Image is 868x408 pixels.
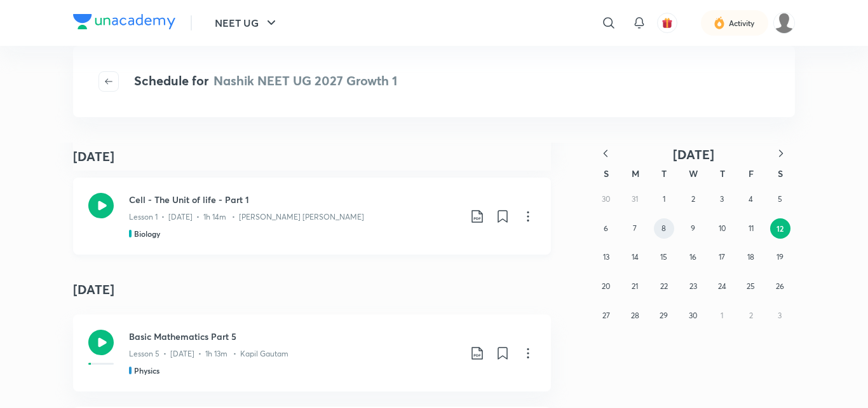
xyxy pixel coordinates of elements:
[625,218,645,239] button: April 7, 2025
[129,193,459,206] h3: Cell - The Unit of life - Part 1
[749,223,754,233] abbr: April 11, 2025
[719,252,725,262] abbr: April 17, 2025
[749,167,754,179] abbr: Friday
[778,167,783,179] abbr: Saturday
[712,247,732,267] button: April 17, 2025
[770,189,790,209] button: April 5, 2025
[134,365,159,376] h5: Physics
[73,14,175,32] a: Company Logo
[720,167,725,179] abbr: Thursday
[689,311,697,320] abbr: April 30, 2025
[773,12,795,34] img: VIVEK
[712,189,732,209] button: April 3, 2025
[770,218,790,239] button: April 12, 2025
[207,10,287,36] button: NEET UG
[689,281,697,291] abbr: April 23, 2025
[631,311,639,320] abbr: April 28, 2025
[654,276,674,297] button: April 22, 2025
[747,252,754,262] abbr: April 18, 2025
[673,146,714,163] span: [DATE]
[134,71,397,92] h4: Schedule for
[776,252,783,262] abbr: April 19, 2025
[712,218,732,239] button: April 10, 2025
[654,306,674,326] button: April 29, 2025
[604,223,608,233] abbr: April 6, 2025
[719,223,726,233] abbr: April 10, 2025
[689,167,698,179] abbr: Wednesday
[660,252,667,262] abbr: April 15, 2025
[718,281,726,291] abbr: April 24, 2025
[661,17,673,29] img: avatar
[749,194,753,204] abbr: April 4, 2025
[596,276,616,297] button: April 20, 2025
[625,306,645,326] button: April 28, 2025
[620,146,767,162] button: [DATE]
[73,147,114,166] h4: [DATE]
[633,223,637,233] abbr: April 7, 2025
[654,189,674,209] button: April 1, 2025
[625,247,645,267] button: April 14, 2025
[778,194,782,204] abbr: April 5, 2025
[73,178,551,255] a: Cell - The Unit of life - Part 1Lesson 1 • [DATE] • 1h 14m • [PERSON_NAME] [PERSON_NAME]Biology
[625,276,645,297] button: April 21, 2025
[770,276,790,297] button: April 26, 2025
[660,281,668,291] abbr: April 22, 2025
[129,330,459,343] h3: Basic Mathematics Part 5
[683,276,703,297] button: April 23, 2025
[720,194,724,204] abbr: April 3, 2025
[602,311,610,320] abbr: April 27, 2025
[603,252,609,262] abbr: April 13, 2025
[632,281,638,291] abbr: April 21, 2025
[683,189,703,209] button: April 2, 2025
[654,247,674,267] button: April 15, 2025
[663,194,665,204] abbr: April 1, 2025
[654,218,674,239] button: April 8, 2025
[604,167,609,179] abbr: Sunday
[660,311,668,320] abbr: April 29, 2025
[691,194,695,204] abbr: April 2, 2025
[683,218,703,239] button: April 9, 2025
[129,211,364,223] p: Lesson 1 • [DATE] • 1h 14m • [PERSON_NAME] [PERSON_NAME]
[683,306,703,326] button: April 30, 2025
[714,15,725,31] img: activity
[134,228,160,239] h5: Biology
[747,281,755,291] abbr: April 25, 2025
[741,218,761,239] button: April 11, 2025
[741,276,761,297] button: April 25, 2025
[632,167,639,179] abbr: Monday
[661,223,666,233] abbr: April 8, 2025
[602,281,610,291] abbr: April 20, 2025
[657,13,677,33] button: avatar
[770,247,790,267] button: April 19, 2025
[683,247,703,267] button: April 16, 2025
[214,72,397,89] span: Nashik NEET UG 2027 Growth 1
[776,281,784,291] abbr: April 26, 2025
[776,223,783,234] abbr: April 12, 2025
[73,270,551,309] h4: [DATE]
[741,247,761,267] button: April 18, 2025
[73,14,175,29] img: Company Logo
[661,167,667,179] abbr: Tuesday
[632,252,639,262] abbr: April 14, 2025
[596,218,616,239] button: April 6, 2025
[741,189,761,209] button: April 4, 2025
[73,314,551,391] a: Basic Mathematics Part 5Lesson 5 • [DATE] • 1h 13m • Kapil GautamPhysics
[712,276,732,297] button: April 24, 2025
[129,348,288,360] p: Lesson 5 • [DATE] • 1h 13m • Kapil Gautam
[691,223,695,233] abbr: April 9, 2025
[596,306,616,326] button: April 27, 2025
[596,247,616,267] button: April 13, 2025
[689,252,696,262] abbr: April 16, 2025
